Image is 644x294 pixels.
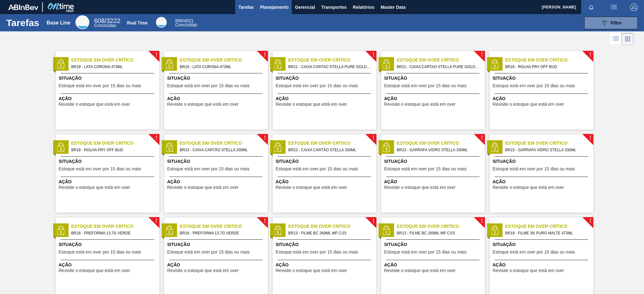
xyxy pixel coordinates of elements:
[155,219,157,223] span: !
[59,179,158,185] span: Ação
[384,102,456,107] span: Revisite o estoque que está em over
[276,185,347,190] span: Revisite o estoque que está em over
[372,136,374,140] span: !
[397,57,485,63] span: Estoque em Over Crítico
[180,140,268,147] span: Estoque em Over Crítico
[180,230,263,237] span: BR18 - PREFORMA 13,7G VERDE
[180,57,268,63] span: Estoque em Over Crítico
[59,185,130,190] span: Revisite o estoque que está em over
[505,223,593,230] span: Estoque em Over Crítico
[164,142,174,152] img: status
[71,140,159,147] span: Estoque em Over Crítico
[56,59,65,69] img: status
[493,167,575,171] span: Estoque está em over por 15 dias ou mais
[59,158,158,165] span: Situação
[384,250,467,254] span: Estoque está em over por 15 dias ou mais
[276,241,375,248] span: Situação
[372,219,374,223] span: !
[288,223,376,230] span: Estoque em Over Crítico
[273,142,282,152] img: status
[276,83,358,88] span: Estoque está em over por 15 dias ou mais
[71,223,159,230] span: Estoque em Over Crítico
[167,185,239,190] span: Revisite o estoque que está em over
[380,3,405,11] span: Master Data
[493,95,592,102] span: Ação
[493,250,575,254] span: Estoque está em over por 15 dias ou mais
[167,158,266,165] span: Situação
[384,167,467,171] span: Estoque está em over por 15 dias ou mais
[384,75,483,82] span: Situação
[384,241,483,248] span: Situação
[397,140,485,147] span: Estoque em Over Crítico
[505,57,593,63] span: Estoque em Over Crítico
[493,241,592,248] span: Situação
[505,63,588,70] span: BR18 - ROLHA PRY OFF BUD
[94,18,120,28] div: Base Line
[288,57,376,63] span: Estoque em Over Crítico
[611,20,622,25] span: Filtro
[372,52,374,57] span: !
[59,167,141,171] span: Estoque está em over por 15 dias ou mais
[56,142,65,152] img: status
[167,95,266,102] span: Ação
[584,17,638,29] button: Filtro
[493,75,592,82] span: Situação
[264,219,266,223] span: !
[321,3,347,11] span: Transportes
[8,4,38,10] img: TNhmsLtSVTkK8tSr43FrP2fwEKptu5GPRR3wAAAABJRU5ErkJggg==
[180,147,263,153] span: BR23 - CAIXA CARTÃO STELLA 330ML
[264,136,266,140] span: !
[47,20,70,26] div: Base Line
[167,179,266,185] span: Ação
[276,95,375,102] span: Ação
[288,140,376,147] span: Estoque em Over Crítico
[630,3,638,11] img: Logout
[481,219,483,223] span: !
[59,102,130,107] span: Revisite o estoque que está em over
[167,167,250,171] span: Estoque está em over por 15 dias ou mais
[490,59,499,69] img: status
[276,102,347,107] span: Revisite o estoque que está em over
[384,268,456,273] span: Revisite o estoque que está em over
[59,83,141,88] span: Estoque está em over por 15 dias ou mais
[276,250,358,254] span: Estoque está em over por 15 dias ou mais
[59,250,141,254] span: Estoque está em over por 15 dias ou mais
[59,262,158,268] span: Ação
[164,59,174,69] img: status
[156,17,167,28] div: Real Time
[71,63,154,70] span: BR19 - LATA CORONA 473ML
[481,52,483,57] span: !
[276,75,375,82] span: Situação
[493,262,592,268] span: Ação
[71,57,159,63] span: Estoque em Over Crítico
[589,52,591,57] span: !
[397,223,485,230] span: Estoque em Over Crítico
[481,136,483,140] span: !
[167,83,250,88] span: Estoque está em over por 15 dias ou mais
[180,63,263,70] span: BR19 - LATA CORONA 473ML
[155,52,157,57] span: !
[490,226,499,235] img: status
[381,226,391,235] img: status
[288,63,371,70] span: BR21 - CAIXA CARTAO STELLA PURE GOLD 330 ML
[75,15,89,29] div: Base Line
[381,142,391,152] img: status
[155,136,157,140] span: !
[276,158,375,165] span: Situação
[59,241,158,248] span: Situação
[167,241,266,248] span: Situação
[397,63,480,70] span: BR21 - CAIXA CARTAO STELLA PURE GOLD 330 ML
[127,20,148,25] div: Real Time
[505,140,593,147] span: Estoque em Over Crítico
[493,268,564,273] span: Revisite o estoque que está em over
[260,3,289,11] span: Planejamento
[505,147,588,153] span: BR23 - GARRAFA VIDRO STELLA 330ML
[273,226,282,235] img: status
[276,167,358,171] span: Estoque está em over por 15 dias ou mais
[175,18,182,23] span: 858
[610,3,618,11] img: userActions
[353,3,374,11] span: Relatórios
[167,102,239,107] span: Revisite o estoque que está em over
[264,52,266,57] span: !
[59,95,158,102] span: Ação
